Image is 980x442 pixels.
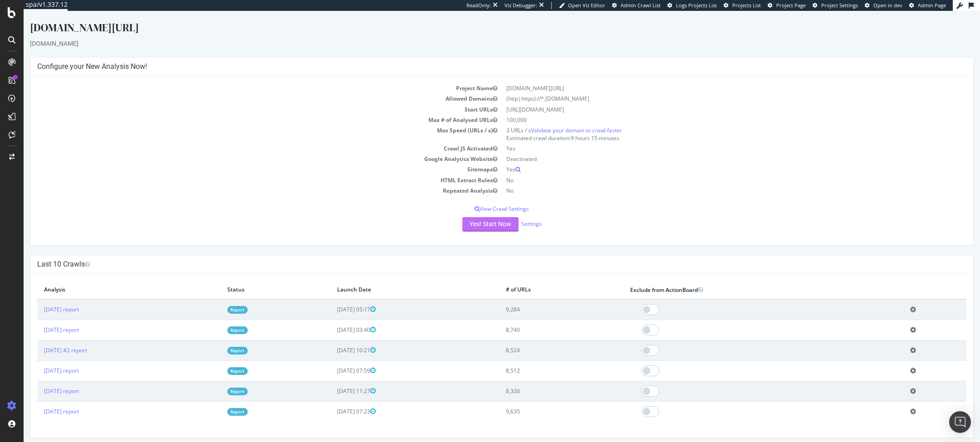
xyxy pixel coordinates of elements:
[478,132,943,143] td: Yes
[314,397,352,404] span: [DATE] 07:23
[14,132,478,143] td: Crawl JS Activated
[478,164,943,175] td: No
[559,2,605,9] a: Open Viz Editor
[776,2,806,9] span: Project Page
[6,9,950,28] div: [DOMAIN_NAME][URL]
[314,376,352,384] span: [DATE] 11:27
[478,153,943,164] td: Yes
[314,335,352,343] span: [DATE] 10:21
[600,270,880,288] th: Exclude from ActionBoard
[20,295,55,302] a: [DATE] report
[14,194,943,202] p: View Crawl Settings
[314,295,352,302] span: [DATE] 05:17
[314,315,352,323] span: [DATE] 03:40
[612,2,661,9] a: Admin Crawl List
[14,249,943,258] h4: Last 10 Crawls
[478,104,943,114] td: 100,000
[478,93,943,104] td: [URL][DOMAIN_NAME]
[14,72,478,83] td: Project Name
[475,370,600,390] td: 8,326
[14,270,197,288] th: Analysis
[197,270,307,288] th: Status
[6,28,950,37] div: [DOMAIN_NAME]
[478,72,943,83] td: [DOMAIN_NAME][URL]
[204,336,224,344] a: Report
[20,397,55,404] a: [DATE] report
[20,335,64,343] a: [DATE] #2 report
[505,2,537,9] div: Viz Debugger:
[724,2,761,9] a: Projects List
[204,356,224,364] a: Report
[204,377,224,384] a: Report
[314,356,352,364] span: [DATE] 07:59
[14,51,943,60] h4: Configure your New Analysis Now!
[478,83,943,93] td: (http|https)://*.[DOMAIN_NAME]
[20,315,55,323] a: [DATE] report
[475,309,600,329] td: 8,740
[568,2,605,9] span: Open Viz Editor
[909,2,946,9] a: Admin Page
[14,164,478,175] td: HTML Extract Rules
[478,114,943,132] td: 3 URLs / s Estimated crawl duration:
[14,104,478,114] td: Max # of Analysed URLs
[478,143,943,153] td: Deactivated
[865,2,902,9] a: Open in dev
[466,2,491,9] div: ReadOnly:
[20,376,55,384] a: [DATE] report
[547,123,596,131] span: 9 hours 15 minutes
[949,411,971,433] div: Open Intercom Messenger
[307,270,475,288] th: Launch Date
[14,93,478,104] td: Start URLs
[732,2,761,9] span: Projects List
[621,2,661,9] span: Admin Crawl List
[14,83,478,93] td: Allowed Domains
[475,390,600,411] td: 9,635
[14,143,478,153] td: Google Analytics Website
[813,2,858,9] a: Project Settings
[498,209,518,217] a: Settings
[475,350,600,370] td: 8,512
[204,295,224,303] a: Report
[475,288,600,309] td: 9,284
[20,356,55,364] a: [DATE] report
[667,2,717,9] a: Logs Projects List
[478,175,943,185] td: No
[439,206,495,221] button: Yes! Start Now
[14,114,478,132] td: Max Speed (URLs / s)
[475,329,600,350] td: 8,524
[204,397,224,405] a: Report
[204,316,224,323] a: Report
[873,2,902,9] span: Open in dev
[14,153,478,164] td: Sitemaps
[768,2,806,9] a: Project Page
[821,2,858,9] span: Project Settings
[475,270,600,288] th: # of URLs
[507,116,598,123] a: Validate your domain to crawl faster
[14,175,478,185] td: Repeated Analysis
[676,2,717,9] span: Logs Projects List
[918,2,946,9] span: Admin Page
